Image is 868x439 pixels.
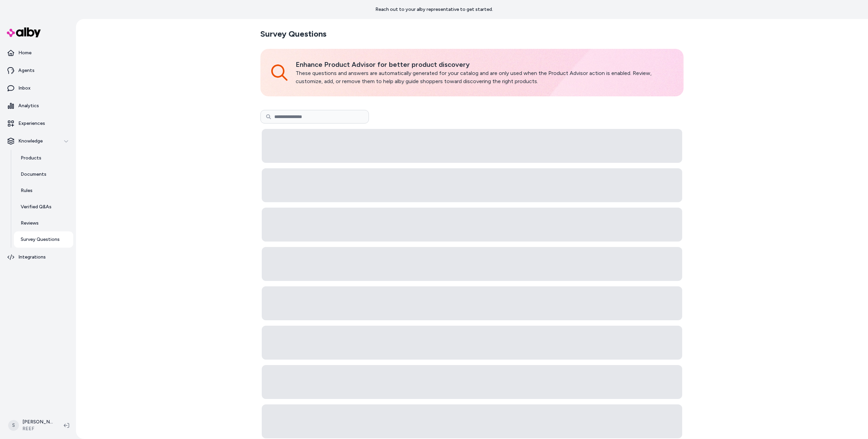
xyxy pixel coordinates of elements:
a: Products [14,150,73,166]
a: Integrations [3,249,73,265]
img: alby Logo [7,27,41,37]
a: Survey Questions [14,231,73,248]
p: Knowledge [18,138,43,145]
a: Experiences [3,115,73,132]
p: Survey Questions [21,236,60,243]
p: Reviews [21,220,39,227]
a: Inbox [3,80,73,96]
a: Rules [14,183,73,199]
p: Analytics [18,102,39,109]
p: Rules [21,187,33,194]
span: S [8,420,19,431]
p: Inbox [18,85,31,92]
a: Verified Q&As [14,199,73,215]
a: Documents [14,166,73,183]
p: Enhance Product Advisor for better product discovery [296,60,673,69]
p: Experiences [18,120,45,127]
p: Home [18,50,32,56]
p: These questions and answers are automatically generated for your catalog and are only used when t... [296,69,673,85]
button: S[PERSON_NAME]REEF [4,415,58,436]
p: Verified Q&As [21,204,52,210]
p: Documents [21,171,46,178]
a: Agents [3,62,73,79]
a: Analytics [3,98,73,114]
p: [PERSON_NAME] [22,419,53,425]
p: Integrations [18,254,46,261]
p: Reach out to your alby representative to get started. [375,6,493,13]
p: Agents [18,67,35,74]
span: REEF [22,425,53,432]
p: Products [21,155,41,161]
h2: Survey Questions [260,28,327,39]
a: Reviews [14,215,73,231]
button: Knowledge [3,133,73,149]
a: Home [3,45,73,61]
